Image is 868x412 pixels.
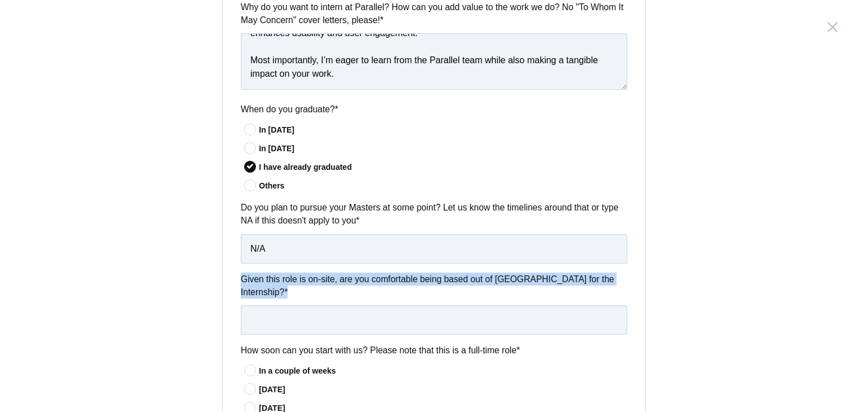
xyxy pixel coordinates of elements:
[259,384,627,396] div: [DATE]
[259,161,627,173] div: I have already graduated
[259,365,627,377] div: In a couple of weeks
[241,273,627,299] label: Given this role is on-site, are you comfortable being based out of [GEOGRAPHIC_DATA] for the Inte...
[241,103,627,116] label: When do you graduate?
[241,344,627,357] label: How soon can you start with us? Please note that this is a full-time role
[259,180,627,192] div: Others
[259,143,627,155] div: In [DATE]
[241,201,627,227] label: Do you plan to pursue your Masters at some point? Let us know the timelines around that or type N...
[259,124,627,136] div: In [DATE]
[241,1,627,27] label: Why do you want to intern at Parallel? How can you add value to the work we do? No "To Whom It Ma...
